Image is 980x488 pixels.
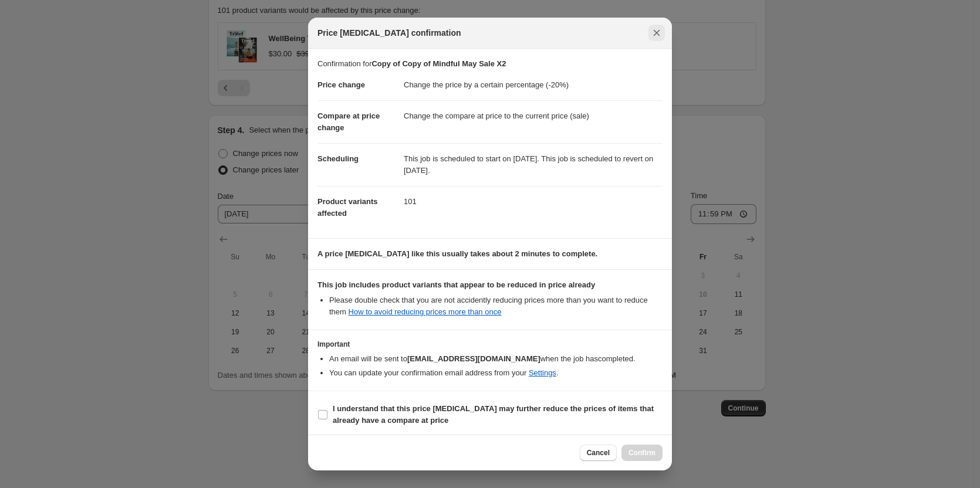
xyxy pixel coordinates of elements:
[329,367,663,379] li: You can update your confirmation email address from your .
[317,154,359,163] span: Scheduling
[404,186,663,217] dd: 101
[317,80,365,89] span: Price change
[529,368,556,377] a: Settings
[349,307,502,316] a: How to avoid reducing prices more than once
[317,280,595,289] b: This job includes product variants that appear to be reduced in price already
[648,25,665,41] button: Close
[580,445,617,461] button: Cancel
[317,27,461,39] span: Price [MEDICAL_DATA] confirmation
[317,340,663,349] h3: Important
[329,353,663,365] li: An email will be sent to when the job has completed .
[317,249,597,258] b: A price [MEDICAL_DATA] like this usually takes about 2 minutes to complete.
[404,143,663,186] dd: This job is scheduled to start on [DATE]. This job is scheduled to revert on [DATE].
[371,59,506,68] b: Copy of Copy of Mindful May Sale X2
[333,404,654,425] b: I understand that this price [MEDICAL_DATA] may further reduce the prices of items that already h...
[317,58,663,70] p: Confirmation for
[317,111,380,132] span: Compare at price change
[404,70,663,100] dd: Change the price by a certain percentage (-20%)
[317,197,378,218] span: Product variants affected
[407,354,540,363] b: [EMAIL_ADDRESS][DOMAIN_NAME]
[587,448,610,457] span: Cancel
[329,294,663,318] li: Please double check that you are not accidently reducing prices more than you want to reduce them
[404,100,663,131] dd: Change the compare at price to the current price (sale)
